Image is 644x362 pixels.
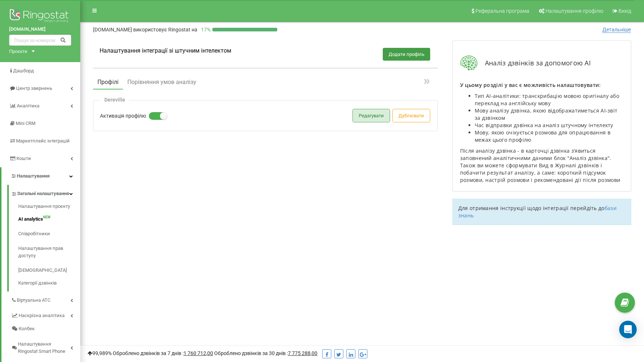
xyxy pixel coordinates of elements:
[11,291,80,307] a: Віртуальна АТС
[13,68,34,73] span: Дашборд
[18,278,80,287] a: Категорії дзвінків
[18,340,70,355] span: Налаштування Ringostat Smart Phone
[475,122,624,129] li: Час відправки дзвінка на аналіз штучному інтелекту
[88,350,112,356] span: 99,989%
[383,48,430,61] button: Додати профіль
[113,350,213,356] span: Оброблено дзвінків за 7 днів :
[16,138,70,144] span: Маркетплейс інтеграцій
[16,156,31,161] span: Кошти
[619,321,637,338] div: Open Intercom Messenger
[460,56,624,71] div: Аналіз дзвінків за допомогою AI
[100,112,146,119] label: Активація профілю
[93,76,123,89] button: Профілі
[11,335,80,358] a: Налаштування Ringostat Smart Phone
[18,263,80,278] a: [DEMOGRAPHIC_DATA]
[11,307,80,322] a: Наскрізна аналітика
[353,109,390,122] button: Редагувати
[458,205,617,219] a: бази знань
[17,173,50,179] span: Налаштування
[460,147,624,184] p: Після аналізу дзвінка - в карточці дзвінка зʼявиться заповнений аналітичними даними блок "Аналіз ...
[9,47,27,55] div: Проєкти
[288,350,317,356] u: 7 775 288,00
[214,350,317,356] span: Оброблено дзвінків за 30 днів :
[1,167,80,185] a: Налаштування
[9,7,71,26] img: Ringostat logo
[133,27,197,33] span: використовує Ringostat на
[197,26,212,33] p: 17 %
[545,8,603,14] span: Налаштування профілю
[9,26,71,33] a: [DOMAIN_NAME]
[93,26,197,33] p: [DOMAIN_NAME]
[18,241,80,263] a: Налаштування прав доступу
[17,297,50,304] span: Віртуальна АТС
[460,81,624,89] p: У цьому розділі у вас є можливість налаштовувати:
[475,92,624,107] li: Тип AI-аналітики: транскрибацію мовою оригіналу або переклад на англійську мову
[16,121,35,126] span: Mini CRM
[475,8,529,14] span: Реферальна програма
[100,47,231,54] h1: Налаштування інтеграції зі штучним інтелектом
[17,103,39,108] span: Аналiтика
[19,325,35,332] span: Колбек
[101,97,129,103] div: Dereville
[123,76,201,89] button: Порівняння умов аналізу
[393,109,430,122] button: Дублювати
[475,129,624,144] li: Мову, якою очікується розмова для опрацювання в межах цього профілю
[18,203,80,212] a: Налаштування проєкту
[18,226,80,241] a: Співробітники
[618,8,631,14] span: Вихід
[11,185,80,200] a: Загальні налаштування
[16,85,52,91] span: Центр звернень
[475,107,624,122] li: Мову аналізу дзвінка, якою відображатиметься AI-звіт за дзвінком
[17,190,69,197] span: Загальні налаштування
[602,27,631,33] span: Детальніше
[19,312,65,319] span: Наскрізна аналітика
[9,35,71,46] input: Пошук за номером
[458,205,625,219] p: Для отримання інструкції щодо інтеграції перейдіть до
[11,322,80,335] a: Колбек
[184,350,213,356] u: 1 760 712,00
[18,212,80,226] a: AI analyticsNEW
